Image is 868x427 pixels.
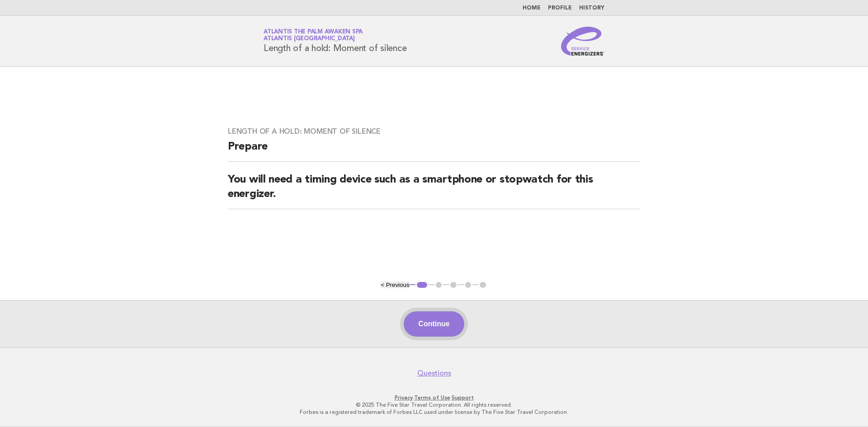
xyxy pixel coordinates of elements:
h2: You will need a timing device such as a smartphone or stopwatch for this energizer. [228,173,640,209]
a: Privacy [395,394,413,401]
button: Continue [404,311,464,337]
p: · · [157,394,711,401]
a: Profile [548,5,572,11]
img: Service Energizers [561,27,604,56]
p: © 2025 The Five Star Travel Corporation. All rights reserved. [157,401,711,408]
h3: Length of a hold: Moment of silence [228,127,640,136]
p: Forbes is a registered trademark of Forbes LLC used under license by The Five Star Travel Corpora... [157,408,711,416]
a: Home [523,5,541,11]
h1: Length of a hold: Moment of silence [264,29,406,53]
h2: Prepare [228,140,640,162]
button: < Previous [381,282,409,288]
a: Support [452,394,474,401]
a: Atlantis The Palm Awaken SpaAtlantis [GEOGRAPHIC_DATA] [264,29,363,42]
a: Questions [417,369,451,378]
button: 1 [415,281,429,290]
a: Terms of Use [414,394,450,401]
a: History [579,5,604,11]
span: Atlantis [GEOGRAPHIC_DATA] [264,36,355,42]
